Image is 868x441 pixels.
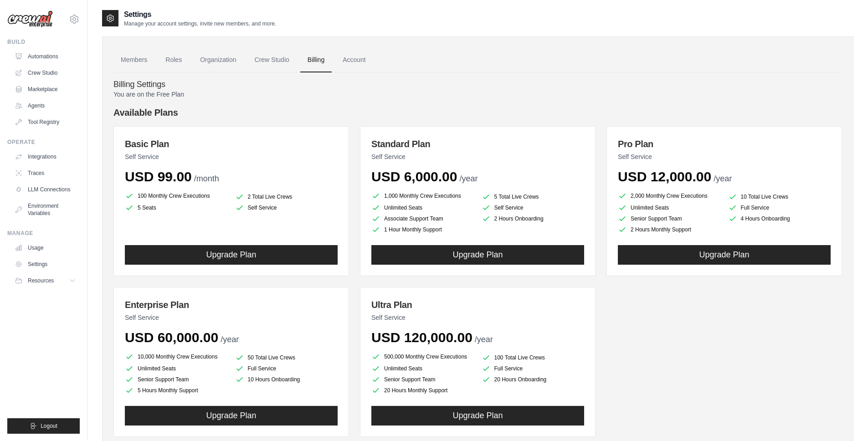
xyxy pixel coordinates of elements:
div: Operate [7,138,80,146]
li: 10,000 Monthly Crew Executions [125,351,228,362]
li: Unlimited Seats [371,203,474,212]
button: Upgrade Plan [371,245,584,265]
span: /year [221,335,239,344]
li: Unlimited Seats [125,364,228,373]
a: Settings [11,257,80,272]
span: Logout [41,422,57,430]
h3: Ultra Plan [371,298,584,311]
h3: Standard Plan [371,138,584,150]
li: Full Service [235,364,338,373]
p: Self Service [125,313,338,322]
button: Upgrade Plan [125,245,338,265]
span: Resources [28,277,54,284]
p: Self Service [371,152,584,161]
li: Full Service [728,203,831,212]
a: Crew Studio [11,66,80,80]
span: /year [714,174,732,183]
iframe: Chat Widget [822,397,868,441]
a: Billing [300,48,332,72]
p: Self Service [125,152,338,161]
button: Logout [7,418,80,434]
span: USD 99.00 [125,169,192,184]
li: 2,000 Monthly Crew Executions [618,190,721,201]
a: Traces [11,166,80,180]
li: Full Service [482,364,585,373]
li: 20 Hours Onboarding [482,375,585,384]
li: 50 Total Live Crews [235,353,338,362]
button: Resources [11,273,80,288]
li: Associate Support Team [371,214,474,223]
div: Build [7,38,80,46]
li: 4 Hours Onboarding [728,214,831,223]
span: USD 120,000.00 [371,330,473,345]
li: Self Service [482,203,585,212]
li: 2 Hours Monthly Support [618,225,721,234]
li: 500,000 Monthly Crew Executions [371,351,474,362]
h4: Billing Settings [113,80,842,90]
li: Senior Support Team [371,375,474,384]
li: 20 Hours Monthly Support [371,386,474,395]
span: /year [475,335,493,344]
li: Unlimited Seats [618,203,721,212]
p: Manage your account settings, invite new members, and more. [124,20,276,27]
a: Environment Variables [11,199,80,220]
li: 10 Hours Onboarding [235,375,338,384]
a: Roles [158,48,189,72]
a: Crew Studio [247,48,297,72]
a: LLM Connections [11,182,80,197]
span: /year [459,174,478,183]
li: 100 Total Live Crews [482,353,585,362]
h4: Available Plans [113,106,842,119]
span: USD 60,000.00 [125,330,218,345]
li: 1,000 Monthly Crew Executions [371,190,474,201]
li: 2 Total Live Crews [235,192,338,201]
li: 5 Total Live Crews [482,192,585,201]
li: 2 Hours Onboarding [482,214,585,223]
a: Members [113,48,154,72]
a: Agents [11,98,80,113]
a: Marketplace [11,82,80,97]
li: 100 Monthly Crew Executions [125,190,228,201]
p: You are on the Free Plan [113,90,842,99]
span: USD 6,000.00 [371,169,457,184]
li: 1 Hour Monthly Support [371,225,474,234]
a: Integrations [11,149,80,164]
p: Self Service [371,313,584,322]
img: Logo [7,10,53,28]
li: Senior Support Team [125,375,228,384]
button: Upgrade Plan [371,406,584,426]
a: Organization [193,48,243,72]
a: Automations [11,49,80,64]
div: Manage [7,230,80,237]
li: 10 Total Live Crews [728,192,831,201]
h3: Basic Plan [125,138,338,150]
li: Senior Support Team [618,214,721,223]
h3: Pro Plan [618,138,831,150]
span: USD 12,000.00 [618,169,711,184]
h3: Enterprise Plan [125,298,338,311]
a: Account [335,48,373,72]
a: Usage [11,241,80,255]
p: Self Service [618,152,831,161]
li: 5 Hours Monthly Support [125,386,228,395]
li: 5 Seats [125,203,228,212]
li: Unlimited Seats [371,364,474,373]
span: /month [194,174,219,183]
li: Self Service [235,203,338,212]
button: Upgrade Plan [618,245,831,265]
button: Upgrade Plan [125,406,338,426]
a: Tool Registry [11,115,80,129]
h2: Settings [124,9,276,20]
